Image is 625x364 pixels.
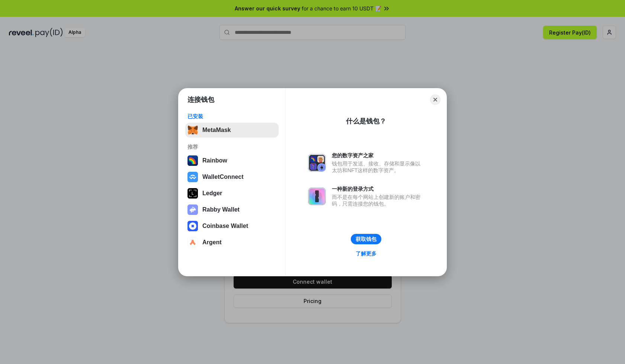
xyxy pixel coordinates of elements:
[185,186,279,201] button: Ledger
[308,187,326,205] img: svg+xml,%3Csvg%20xmlns%3D%22http%3A%2F%2Fwww.w3.org%2F2000%2Fsvg%22%20fill%3D%22none%22%20viewBox...
[187,237,198,248] img: svg+xml,%3Csvg%20width%3D%2228%22%20height%3D%2228%22%20viewBox%3D%220%200%2028%2028%22%20fill%3D...
[346,117,386,126] div: 什么是钱包？
[187,144,276,150] div: 推荐
[185,153,279,168] button: Rainbow
[430,94,440,105] button: Close
[202,223,248,229] div: Coinbase Wallet
[332,186,424,192] div: 一种新的登录方式
[187,155,198,166] img: svg+xml,%3Csvg%20width%3D%22120%22%20height%3D%22120%22%20viewBox%3D%220%200%20120%20120%22%20fil...
[202,190,222,197] div: Ledger
[185,202,279,217] button: Rabby Wallet
[332,194,424,207] div: 而不是在每个网站上创建新的账户和密码，只需连接您的钱包。
[187,188,198,199] img: svg+xml,%3Csvg%20xmlns%3D%22http%3A%2F%2Fwww.w3.org%2F2000%2Fsvg%22%20width%3D%2228%22%20height%3...
[202,239,222,246] div: Argent
[187,204,198,215] img: svg+xml,%3Csvg%20xmlns%3D%22http%3A%2F%2Fwww.w3.org%2F2000%2Fsvg%22%20fill%3D%22none%22%20viewBox...
[187,221,198,231] img: svg+xml,%3Csvg%20width%3D%2228%22%20height%3D%2228%22%20viewBox%3D%220%200%2028%2028%22%20fill%3D...
[187,125,198,135] img: svg+xml,%3Csvg%20fill%3D%22none%22%20height%3D%2233%22%20viewBox%3D%220%200%2035%2033%22%20width%...
[356,250,376,257] div: 了解更多
[351,234,381,244] button: 获取钱包
[308,154,326,172] img: svg+xml,%3Csvg%20xmlns%3D%22http%3A%2F%2Fwww.w3.org%2F2000%2Fsvg%22%20fill%3D%22none%22%20viewBox...
[332,160,424,174] div: 钱包用于发送、接收、存储和显示像以太坊和NFT这样的数字资产。
[187,172,198,182] img: svg+xml,%3Csvg%20width%3D%2228%22%20height%3D%2228%22%20viewBox%3D%220%200%2028%2028%22%20fill%3D...
[185,123,279,138] button: MetaMask
[202,157,227,164] div: Rainbow
[185,219,279,233] button: Coinbase Wallet
[187,95,214,104] h1: 连接钱包
[202,174,244,180] div: WalletConnect
[202,206,240,213] div: Rabby Wallet
[187,113,276,120] div: 已安装
[356,236,376,242] div: 获取钱包
[202,127,231,133] div: MetaMask
[185,235,279,250] button: Argent
[332,152,424,159] div: 您的数字资产之家
[351,249,381,258] a: 了解更多
[185,170,279,184] button: WalletConnect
